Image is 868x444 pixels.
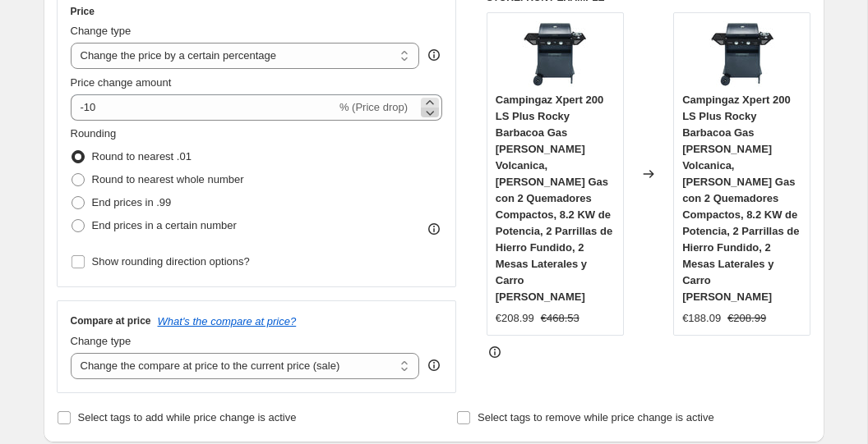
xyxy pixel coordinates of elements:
span: Campingaz Xpert 200 LS Plus Rocky Barbacoa Gas [PERSON_NAME] Volcanica, [PERSON_NAME] Gas con 2 Q... [682,94,799,303]
span: Change type [71,335,132,347]
img: 711JU1wUxQL_80x.jpg [522,21,588,87]
span: Campingaz Xpert 200 LS Plus Rocky Barbacoa Gas [PERSON_NAME] Volcanica, [PERSON_NAME] Gas con 2 Q... [496,94,612,303]
span: Change type [71,25,132,37]
span: Price change amount [71,76,172,89]
div: €188.09 [682,310,721,327]
span: Select tags to remove while price change is active [478,411,714,423]
h3: Price [71,5,95,18]
strike: €208.99 [727,310,766,327]
div: help [426,47,442,63]
strike: €468.53 [541,310,579,327]
span: Show rounding direction options? [92,255,250,268]
div: €208.99 [496,310,534,327]
button: What's the compare at price? [158,315,297,327]
span: End prices in .99 [92,196,172,208]
span: Round to nearest .01 [92,150,192,162]
span: % (Price drop) [339,101,408,113]
span: Select tags to add while price change is active [78,411,297,423]
h3: Compare at price [71,314,151,327]
span: Rounding [71,127,117,140]
input: -15 [71,94,336,121]
span: Round to nearest whole number [92,173,244,185]
span: End prices in a certain number [92,219,237,231]
div: help [426,357,442,373]
img: 711JU1wUxQL_80x.jpg [709,21,775,87]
